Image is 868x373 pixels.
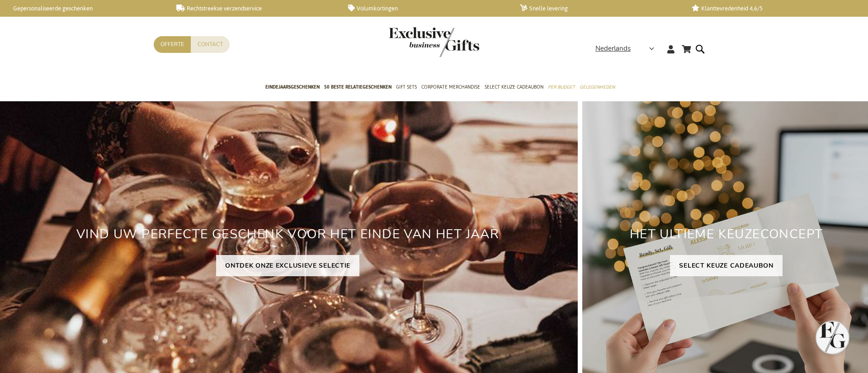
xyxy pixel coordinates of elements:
span: 50 beste relatiegeschenken [324,82,392,92]
img: Exclusive Business gifts logo [389,27,479,57]
a: Klanttevredenheid 4,6/5 [692,5,849,12]
span: Nederlands [595,43,631,54]
a: store logo [389,27,434,57]
a: Offerte [154,36,191,53]
a: Snelle levering [520,5,677,12]
a: Volumkortingen [348,5,505,12]
span: Gelegenheden [580,82,615,92]
span: Per Budget [548,82,575,92]
a: ONTDEK ONZE EXCLUSIEVE SELECTIE [216,255,359,276]
span: Eindejaarsgeschenken [265,82,320,92]
span: Gift Sets [396,82,417,92]
a: Contact [191,36,230,53]
span: Corporate Merchandise [421,82,480,92]
div: Nederlands [595,43,660,54]
span: Select Keuze Cadeaubon [485,82,543,92]
a: Rechtstreekse verzendservice [176,5,334,12]
a: Gepersonaliseerde geschenken [5,5,162,12]
a: SELECT KEUZE CADEAUBON [670,255,782,276]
